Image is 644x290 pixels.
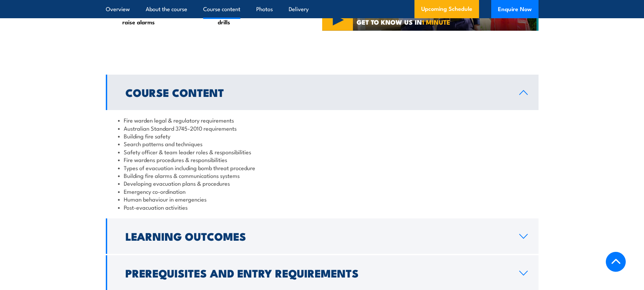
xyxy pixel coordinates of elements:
li: Building fire safety [118,132,526,140]
li: Developing evacuation plans & procedures [118,179,526,187]
span: GET TO KNOW US IN [357,19,450,25]
li: Fire warden legal & regulatory requirements [118,116,526,124]
h2: Prerequisites and Entry Requirements [125,268,508,278]
li: Fire wardens procedures & responsibilities [118,156,526,163]
h2: Learning Outcomes [125,231,508,241]
li: Safety officer & team leader roles & responsibilities [118,148,526,156]
a: Learning Outcomes [106,218,539,254]
li: Emergency co-ordination [118,187,526,195]
li: Human behaviour in emergencies [118,195,526,203]
a: Course Content [106,75,539,110]
strong: 1 MINUTE [422,17,450,27]
li: Search patterns and techniques [118,140,526,148]
li: Types of evacuation including bomb threat procedure [118,164,526,172]
li: Australian Standard 3745-2010 requirements [118,124,526,132]
li: Investigate incidents and raise alarms [113,10,196,26]
li: Post-evacuation activities [118,203,526,211]
li: Building fire alarms & communications systems [118,172,526,179]
h2: Course Content [125,87,508,97]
